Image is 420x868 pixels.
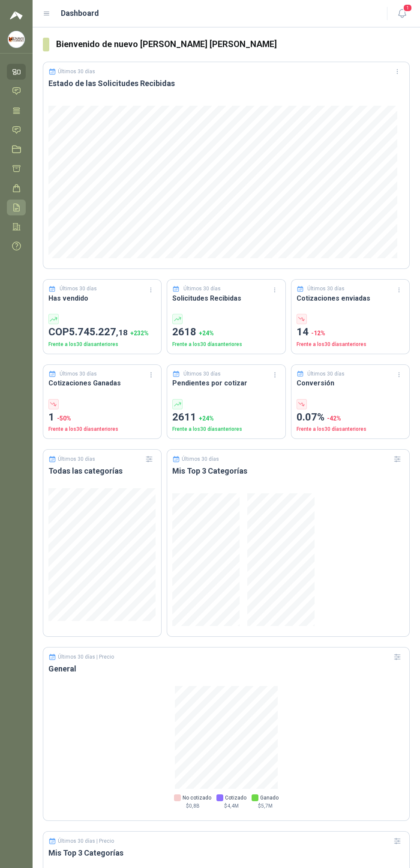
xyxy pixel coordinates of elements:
img: Logo peakr [10,10,23,21]
p: Últimos 30 días [183,370,221,378]
h3: Conversión [297,378,404,388]
p: COP [48,324,156,340]
p: Frente a los 30 días anteriores [48,340,156,349]
h3: General [48,664,404,674]
img: Company Logo [8,31,24,48]
p: Últimos 30 días | Precio [58,654,114,660]
span: + 24 % [199,415,214,422]
span: -50 % [57,415,71,422]
span: ,18 [116,328,128,337]
p: Últimos 30 días [58,69,95,75]
p: Últimos 30 días [307,285,345,293]
button: 1 [394,6,410,21]
p: Últimos 30 días | Precio [58,838,114,844]
h3: Estado de las Solicitudes Recibidas [48,78,404,89]
p: Frente a los 30 días anteriores [297,425,404,433]
h3: Solicitudes Recibidas [172,293,280,304]
p: 0.07% [297,409,404,426]
p: Últimos 30 días [60,370,97,378]
p: 2618 [172,324,280,340]
h3: Has vendido [48,293,156,304]
p: 14 [297,324,404,340]
span: + 232 % [130,330,149,337]
span: -12 % [311,330,325,337]
h3: Mis Top 3 Categorías [172,466,404,476]
h3: Pendientes por cotizar [172,378,280,388]
h1: Dashboard [61,7,99,19]
span: $ 0,8B [186,802,200,810]
p: Frente a los 30 días anteriores [297,340,404,349]
p: Últimos 30 días [58,456,95,462]
p: Frente a los 30 días anteriores [48,425,156,433]
p: 1 [48,409,156,426]
h3: Bienvenido de nuevo [PERSON_NAME] [PERSON_NAME] [56,38,410,51]
p: Frente a los 30 días anteriores [172,340,280,349]
p: Últimos 30 días [182,456,219,462]
span: $ 5,7M [258,802,273,810]
span: -42 % [327,415,341,422]
h3: Todas las categorías [48,466,156,476]
h3: Mis Top 3 Categorías [48,848,404,858]
span: 5.745.227 [69,326,128,338]
span: $ 4,4M [224,802,239,810]
p: Frente a los 30 días anteriores [172,425,280,433]
p: Últimos 30 días [183,285,221,293]
h3: Cotizaciones Ganadas [48,378,156,388]
p: Últimos 30 días [60,285,97,293]
h3: Cotizaciones enviadas [297,293,404,304]
p: Últimos 30 días [307,370,345,378]
span: + 24 % [199,330,214,337]
p: 2611 [172,409,280,426]
span: 1 [403,4,412,12]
